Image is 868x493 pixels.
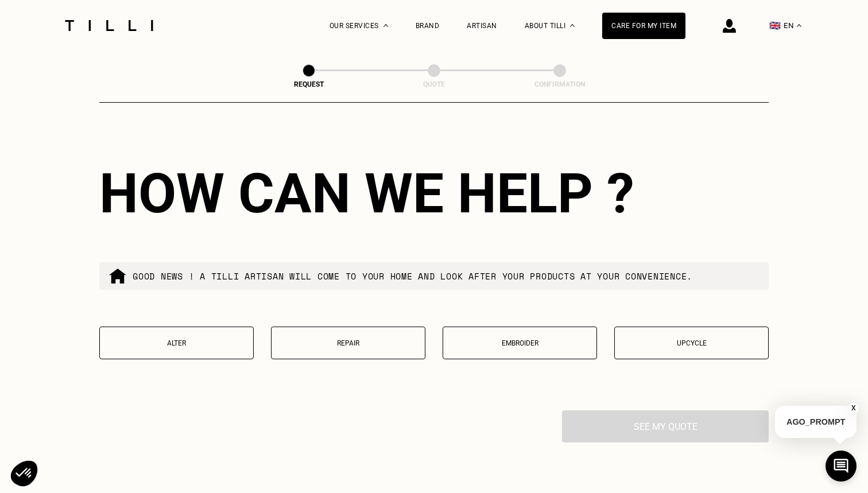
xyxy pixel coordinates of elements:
div: How can we help ? [99,161,769,226]
img: commande à domicile [108,267,127,285]
img: About dropdown menu [570,24,575,27]
img: Tilli seamstress service logo [61,20,157,31]
div: Request [251,80,366,88]
p: Embroider [449,339,591,347]
div: Confirmation [502,80,617,88]
button: X [848,402,859,414]
span: 🇬🇧 [769,20,781,31]
p: Upcycle [621,339,762,347]
p: Alter [106,339,247,347]
img: menu déroulant [797,24,801,27]
button: Repair [271,327,425,359]
div: Quote [377,80,491,88]
button: Alter [99,327,254,359]
a: Care for my item [602,13,685,39]
img: login icon [723,19,736,33]
img: Dropdown menu [383,24,388,27]
p: Repair [277,339,419,347]
a: Artisan [467,22,497,30]
p: AGO_PROMPT [775,406,857,438]
p: Good news ! A tilli artisan will come to your home and look after your products at your convenience. [133,270,692,282]
a: Brand [416,22,440,30]
button: Embroider [443,327,597,359]
button: Upcycle [614,327,769,359]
